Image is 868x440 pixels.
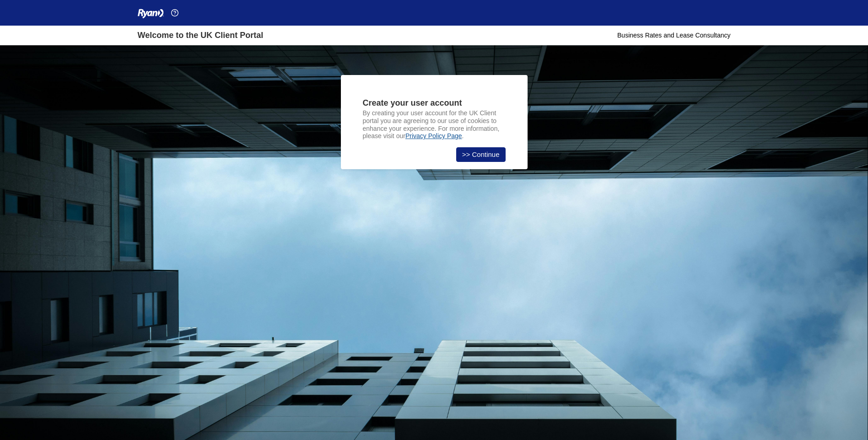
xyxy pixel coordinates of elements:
a: Privacy Policy Page [405,132,462,140]
div: Welcome to the UK Client Portal [138,29,264,42]
p: By creating your user account for the UK Client portal you are agreeing to our use of cookies to ... [363,109,506,140]
img: Help [171,9,178,16]
div: Create your user account [363,97,506,109]
a: >> Continue [456,147,506,162]
div: Business Rates and Lease Consultancy [617,31,730,40]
